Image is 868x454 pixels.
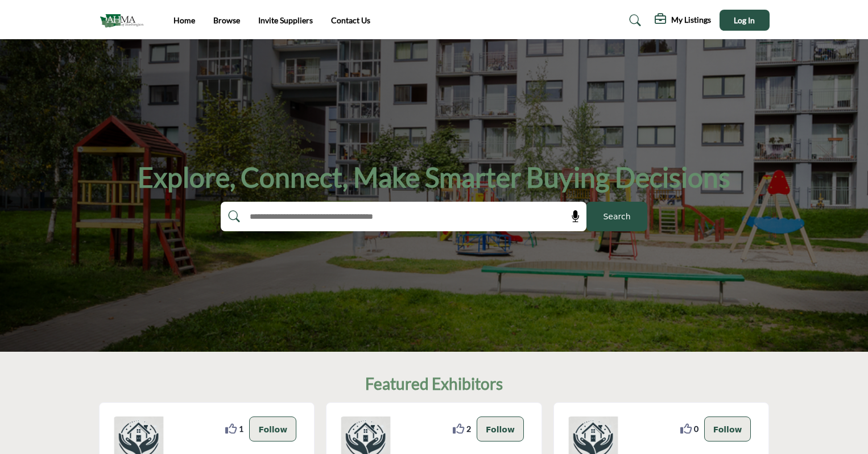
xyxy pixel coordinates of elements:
[477,416,524,441] button: Follow
[586,202,647,231] button: Search
[713,423,742,435] p: Follow
[213,15,240,25] a: Browse
[618,11,648,30] a: Search
[138,160,730,195] h1: Explore, Connect, Make Smarter Buying Decisions
[258,15,313,25] a: Invite Suppliers
[486,423,515,435] p: Follow
[365,374,503,394] h2: Featured Exhibitors
[249,416,296,441] button: Follow
[603,211,630,223] span: Search
[99,11,150,30] img: Site Logo
[258,423,287,435] p: Follow
[694,423,698,435] span: 0
[173,15,195,25] a: Home
[466,423,471,435] span: 2
[239,423,243,435] span: 1
[671,15,711,25] h5: My Listings
[720,10,770,31] button: Log In
[331,15,370,25] a: Contact Us
[704,416,751,441] button: Follow
[655,14,711,27] div: My Listings
[734,15,755,25] span: Log In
